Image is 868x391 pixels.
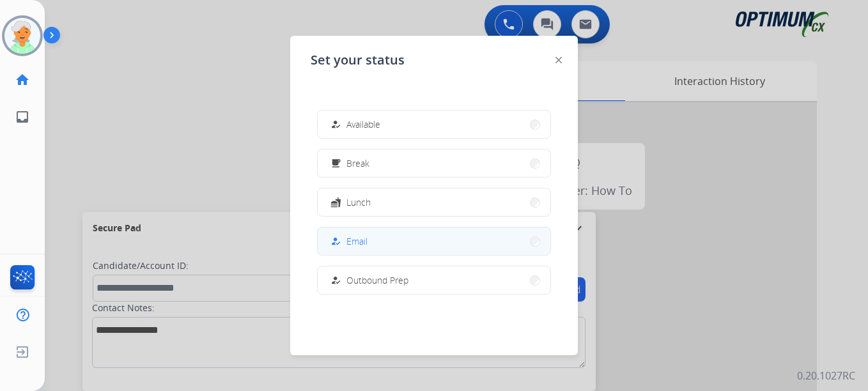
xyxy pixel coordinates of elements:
mat-icon: how_to_reg [330,119,341,130]
p: 0.20.1027RC [797,368,855,383]
span: Available [346,118,380,131]
mat-icon: inbox [15,109,30,125]
span: Lunch [346,195,371,209]
mat-icon: home [15,72,30,88]
mat-icon: free_breakfast [330,158,341,169]
mat-icon: fastfood [330,197,341,208]
span: Set your status [311,51,405,69]
img: avatar [4,18,40,54]
img: close-button [555,57,562,63]
span: Break [346,157,369,170]
span: Email [346,234,368,248]
span: Outbound Prep [346,273,408,287]
button: Email [318,227,550,255]
mat-icon: how_to_reg [330,275,341,286]
button: Break [318,149,550,177]
button: Lunch [318,188,550,216]
mat-icon: how_to_reg [330,236,341,247]
button: Outbound Prep [318,266,550,294]
button: Available [318,111,550,138]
